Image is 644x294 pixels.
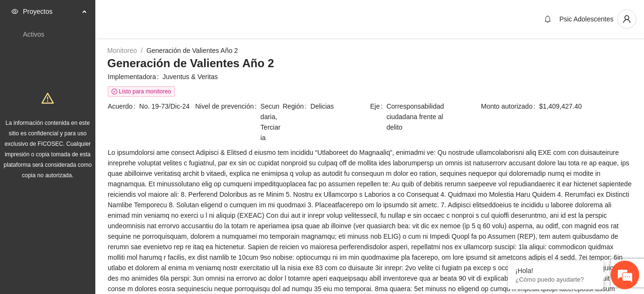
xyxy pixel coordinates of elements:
span: Estamos en línea. [55,94,132,190]
div: Chatee con nosotros ahora [50,49,160,61]
div: ¡Hola! [515,267,596,274]
a: Activos [23,30,44,38]
span: Delicias [310,101,369,112]
span: Región [283,101,310,112]
a: Monitoreo [107,47,137,54]
span: Nivel de prevención [195,101,261,143]
a: Generación de Valientes Año 2 [146,47,238,54]
span: user [618,15,636,23]
span: Monto autorizado [481,101,539,112]
span: Psic Adolescentes [559,15,613,23]
span: La información contenida en este sitio es confidencial y para uso exclusivo de FICOSEC. Cualquier... [4,120,92,179]
span: $1,409,427.40 [539,101,632,112]
h3: Generación de Valientes Año 2 [107,56,632,71]
span: Corresponsabilidad ciudadana frente al delito [387,101,457,132]
span: No. 19-73/Dic-24 [139,101,194,112]
span: eye [11,8,18,15]
span: Listo para monitoreo [108,86,175,97]
span: check-circle [112,89,117,94]
div: Minimizar ventana de chat en vivo [156,5,179,28]
textarea: Escriba su mensaje y pulse “Intro” [5,194,182,227]
span: Proyectos [23,2,79,21]
span: Implementadora [108,71,163,82]
span: / [141,47,143,54]
span: bell [541,15,555,23]
button: bell [540,11,555,27]
span: warning [41,92,54,104]
span: Eje [370,101,387,132]
span: Juventus & Veritas [163,71,632,82]
button: user [617,10,636,29]
p: ¿Cómo puedo ayudarte? [515,276,596,283]
span: Acuerdo [108,101,139,112]
span: Secundaria, Terciaria [260,101,282,143]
